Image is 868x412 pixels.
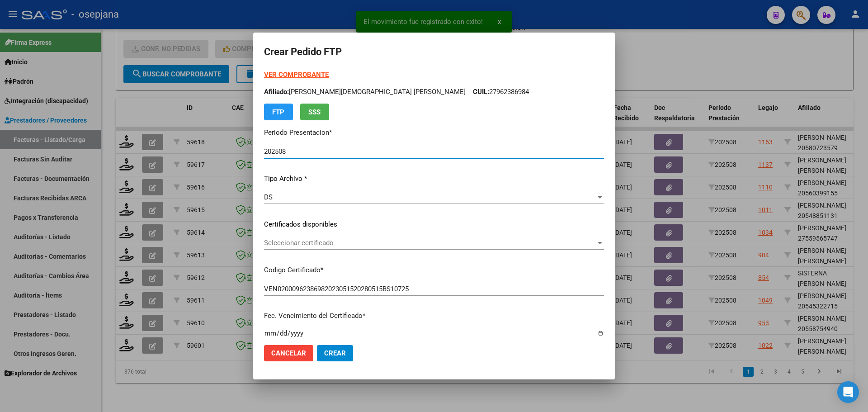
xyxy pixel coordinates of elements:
[264,71,329,79] a: VER COMPROBANTE
[264,193,273,201] span: DS
[264,239,596,247] span: Seleccionar certificado
[273,108,285,116] span: FTP
[264,345,313,361] button: Cancelar
[264,311,604,321] p: Fec. Vencimiento del Certificado
[837,381,859,403] div: Open Intercom Messenger
[264,43,604,61] h2: Crear Pedido FTP
[473,88,489,96] span: CUIL:
[264,219,604,230] p: Certificados disponibles
[264,104,293,120] button: FTP
[300,104,329,120] button: SSS
[264,174,604,184] p: Tipo Archivo *
[264,88,289,96] span: Afiliado:
[264,265,604,275] p: Codigo Certificado
[317,345,353,361] button: Crear
[324,349,346,357] span: Crear
[271,349,306,357] span: Cancelar
[264,128,604,138] p: Periodo Presentacion
[264,87,604,97] p: [PERSON_NAME][DEMOGRAPHIC_DATA] [PERSON_NAME] 27962386984
[309,108,321,116] span: SSS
